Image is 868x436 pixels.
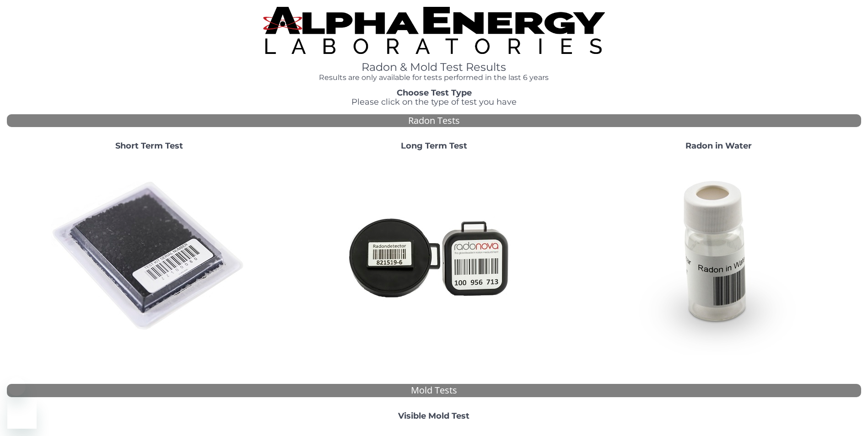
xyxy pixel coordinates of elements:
[401,141,467,151] strong: Long Term Test
[115,141,183,151] strong: Short Term Test
[398,411,469,421] strong: Visible Mold Test
[263,74,605,82] h4: Results are only available for tests performed in the last 6 years
[7,378,26,396] iframe: Close message
[397,88,472,98] strong: Choose Test Type
[7,114,861,128] div: Radon Tests
[263,61,605,73] h1: Radon & Mold Test Results
[685,141,752,151] strong: Radon in Water
[7,399,37,429] iframe: Button to launch messaging window
[263,7,605,54] img: TightCrop.jpg
[351,97,517,107] span: Please click on the type of test you have
[620,158,817,355] img: RadoninWater.jpg
[7,384,861,397] div: Mold Tests
[51,158,248,355] img: ShortTerm.jpg
[335,158,532,355] img: Radtrak2vsRadtrak3.jpg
